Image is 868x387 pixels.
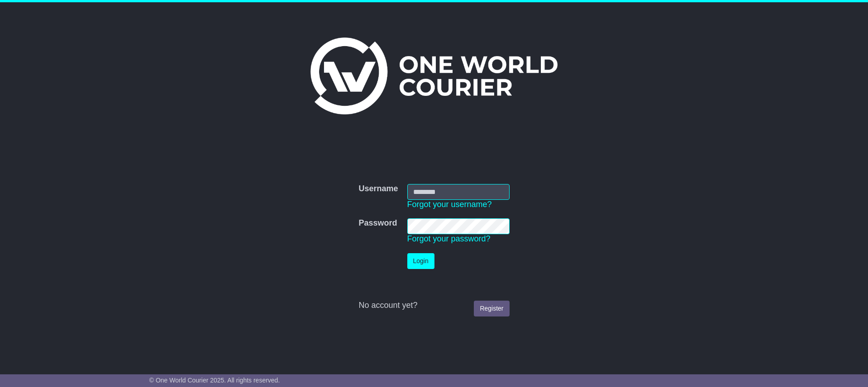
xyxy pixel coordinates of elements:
a: Forgot your username? [407,200,492,209]
label: Username [358,184,398,194]
div: No account yet? [358,301,509,311]
a: Forgot your password? [407,234,491,243]
label: Password [358,218,397,228]
img: One World [310,38,558,114]
button: Login [407,253,434,269]
span: © One World Courier 2025. All rights reserved. [149,377,280,384]
a: Register [474,301,509,316]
